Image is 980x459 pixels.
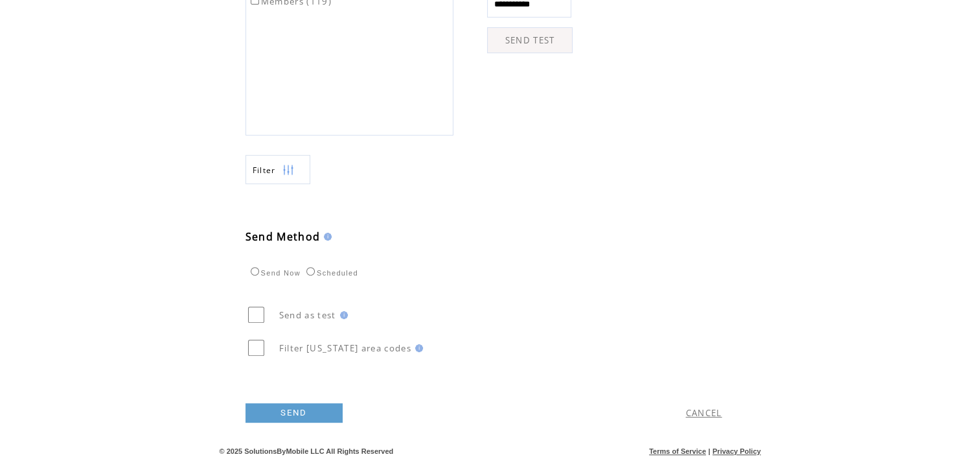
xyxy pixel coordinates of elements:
img: help.gif [411,344,423,352]
span: Show filters [253,165,276,176]
a: CANCEL [686,407,722,419]
a: Terms of Service [649,447,706,455]
a: Privacy Policy [712,447,761,455]
a: SEND TEST [487,27,573,53]
label: Scheduled [303,269,358,277]
a: Filter [245,155,310,184]
img: help.gif [320,233,332,241]
span: © 2025 SolutionsByMobile LLC All Rights Reserved [220,447,394,455]
label: Send Now [247,269,301,277]
span: Send as test [279,309,336,321]
img: filters.png [282,156,294,185]
span: | [708,447,710,455]
input: Scheduled [306,267,315,276]
img: help.gif [336,311,348,319]
input: Send Now [251,267,259,276]
span: Filter [US_STATE] area codes [279,342,411,354]
span: Send Method [245,230,321,244]
a: SEND [245,403,343,423]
